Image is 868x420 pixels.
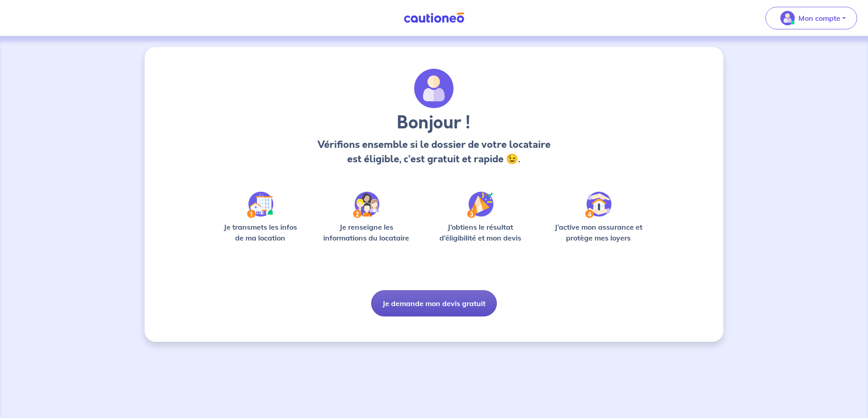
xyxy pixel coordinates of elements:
[546,222,651,243] p: J’active mon assurance et protège mes loyers
[353,192,379,218] img: /static/c0a346edaed446bb123850d2d04ad552/Step-2.svg
[780,11,795,25] img: illu_account_valid_menu.svg
[400,12,468,24] img: Cautioneo
[467,192,494,218] img: /static/f3e743aab9439237c3e2196e4328bba9/Step-3.svg
[315,137,553,166] p: Vérifions ensemble si le dossier de votre locataire est éligible, c’est gratuit et rapide 😉.
[217,222,303,243] p: Je transmets les infos de ma location
[371,290,497,316] button: Je demande mon devis gratuit
[247,192,274,218] img: /static/90a569abe86eec82015bcaae536bd8e6/Step-1.svg
[414,69,454,109] img: archivate
[318,222,415,243] p: Je renseigne les informations du locataire
[429,222,532,243] p: J’obtiens le résultat d’éligibilité et mon devis
[585,192,612,218] img: /static/bfff1cf634d835d9112899e6a3df1a5d/Step-4.svg
[798,13,840,24] p: Mon compte
[765,7,857,29] button: illu_account_valid_menu.svgMon compte
[315,112,553,134] h3: Bonjour !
